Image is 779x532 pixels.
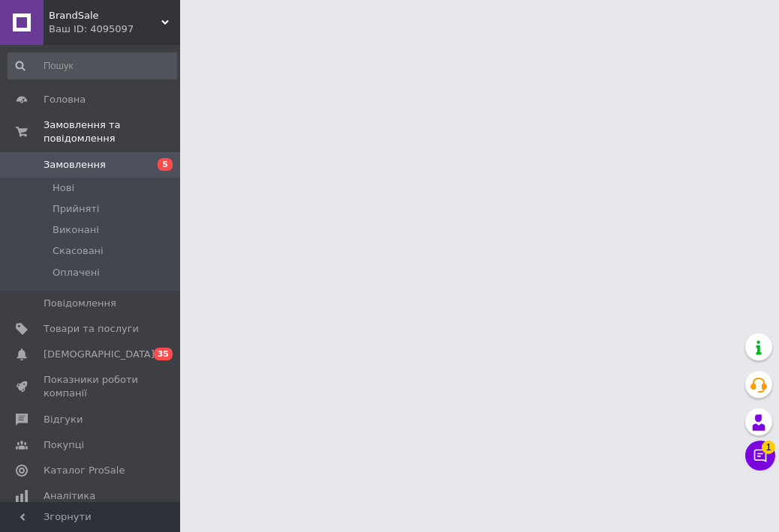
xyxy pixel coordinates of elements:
span: Показники роботи компанії [44,373,139,400]
span: Скасовані [53,244,104,258]
span: Замовлення [44,158,106,172]
span: 35 [154,348,173,360]
span: Оплачені [53,266,100,279]
div: Ваш ID: 4095097 [49,22,180,36]
span: Головна [44,93,86,106]
button: Чат з покупцем1 [745,441,775,471]
span: Нові [53,181,74,195]
span: Відгуки [44,413,83,426]
span: Аналітика [44,489,95,503]
span: Товари та послуги [44,322,139,336]
span: BrandSale [49,9,161,22]
span: [DEMOGRAPHIC_DATA] [44,348,155,361]
span: Повідомлення [44,297,116,310]
span: 5 [158,158,173,171]
span: Прийняті [53,202,99,216]
span: Виконані [53,223,99,237]
span: Замовлення та повідомлення [44,118,180,145]
span: Покупці [44,438,84,452]
span: Каталог ProSale [44,464,125,477]
input: Пошук [8,52,177,79]
span: 1 [762,441,775,454]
